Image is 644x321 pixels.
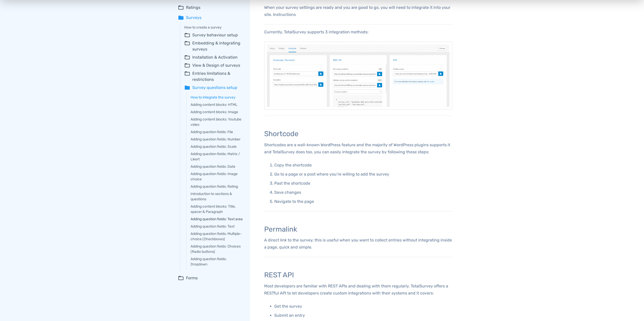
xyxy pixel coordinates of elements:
a: Adding question fields: Date [191,164,243,169]
a: Adding question fields: Dropdown [191,256,243,267]
p: Go to a page or a post where you’re willing to add the survey [274,171,452,178]
a: Adding question fields: Number [191,137,243,142]
span: folder_open [184,62,190,68]
a: Adding content blocks: Title, spacer & Paragraph [191,204,243,214]
span: folder_open [178,275,184,281]
a: Adding question fields: Text [191,224,243,229]
summary: folderSurveys [178,15,243,21]
summary: folder_openEntries limitations & restrictions [184,70,243,83]
a: How to integrate the survey [191,95,243,100]
span: folder_open [184,54,190,60]
summary: folder_openEmbedding & integrating surveys [184,40,243,52]
p: Most developers are familiar with REST APIs and dealing with them regularly. TotalSurvey offers a... [264,283,452,297]
span: folder [184,85,190,91]
a: Adding question fields: Image choice [191,171,243,182]
p: Submit an entry [274,312,452,319]
summary: folder_openForms [178,275,243,281]
h3: Shortcode [264,130,452,138]
p: Copy the shortcode [274,162,452,169]
p: Currently, TotalSurvey supports 3 integration methods: [264,29,452,36]
a: Adding question fields: Multiple-choice (Checkboxes) [191,231,243,242]
a: Adding content blocks: Image [191,109,243,115]
a: Adding content blocks: Youtube video [191,117,243,127]
p: Get the survey [274,303,452,310]
a: How to create a survey [184,25,243,30]
a: Adding question fields: Rating [191,184,243,189]
a: Adding question fields: Choices (Radio buttons) [191,244,243,254]
a: Introduction to sections & questions [191,191,243,202]
img: null [264,42,452,110]
p: Save changes [274,189,452,196]
span: folder_open [184,40,190,52]
summary: folder_openRatings [178,5,243,11]
a: Adding question fields: Matrix / Likert [191,151,243,162]
p: When your survey settings are ready and you are good to go, you will need to integrate it into yo... [264,4,452,18]
a: Adding question fields: File [191,129,243,135]
p: Shortcodes are a well-known WordPress feature and the majority of WordPress plugins supports it a... [264,141,452,156]
span: folder_open [178,5,184,11]
summary: folder_openSurvey behaviour setup [184,32,243,38]
span: folder_open [184,70,190,83]
h3: Permalink [264,226,452,233]
a: Adding content blocks: HTML [191,102,243,107]
span: folder_open [184,32,190,38]
p: A direct link to the survey, this is useful when you want to collect entries without integrating ... [264,237,452,251]
p: Past the shortcode [274,180,452,187]
a: Adding question fields: Scale [191,144,243,149]
summary: folder_openView & Design of surveys [184,62,243,68]
summary: folder_openInstallation & Activation [184,54,243,60]
span: folder [178,15,184,21]
summary: folderSurvey questions setup [184,85,243,91]
p: Navigate to the page [274,198,452,205]
a: Adding question fields: Text area [191,216,243,222]
h3: REST API [264,271,452,279]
